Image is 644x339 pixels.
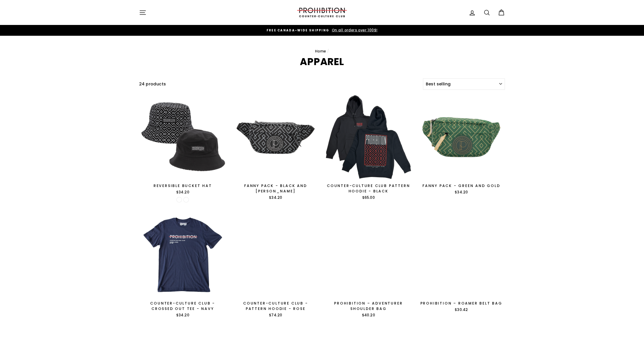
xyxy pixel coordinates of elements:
[418,183,505,189] div: FANNY PACK - GREEN AND GOLD
[140,28,504,33] a: FREE CANADA-WIDE SHIPPING On all orders over 100$!
[418,211,505,314] a: Prohibition – Roamer Belt Bag$30.42
[267,28,329,32] span: FREE CANADA-WIDE SHIPPING
[327,49,329,54] span: /
[232,301,319,311] div: COUNTER-CULTURE CLUB - PATTERN HOODIE - ROSE
[325,94,412,202] a: Counter-Culture Club Pattern Hoodie - Black$65.00
[296,8,348,17] img: PROHIBITION COUNTER-CULTURE CLUB
[325,211,412,319] a: Prohibition – Adventurer Shoulder Bag$40.20
[418,190,505,195] div: $34.20
[325,183,412,194] div: Counter-Culture Club Pattern Hoodie - Black
[325,301,412,311] div: Prohibition – Adventurer Shoulder Bag
[315,49,326,54] a: Home
[139,183,226,189] div: REVERSIBLE BUCKET HAT
[232,183,319,194] div: FANNY PACK - BLACK AND [PERSON_NAME]
[139,57,505,67] h1: APPAREL
[418,94,505,197] a: FANNY PACK - GREEN AND GOLD$34.20
[325,195,412,200] div: $65.00
[139,211,226,319] a: COUNTER-CULTURE CLUB - CROSSED OUT TEE - NAVY$34.20
[232,94,319,202] a: FANNY PACK - BLACK AND [PERSON_NAME]$34.20
[139,81,421,87] div: 24 products
[418,301,505,306] div: Prohibition – Roamer Belt Bag
[139,49,505,54] nav: breadcrumbs
[232,211,319,319] a: COUNTER-CULTURE CLUB - PATTERN HOODIE - ROSE$74.20
[139,301,226,311] div: COUNTER-CULTURE CLUB - CROSSED OUT TEE - NAVY
[232,195,319,200] div: $34.20
[418,307,505,313] div: $30.42
[232,313,319,318] div: $74.20
[325,313,412,318] div: $40.20
[139,313,226,318] div: $34.20
[331,28,378,33] span: On all orders over 100$!
[139,190,226,195] div: $34.20
[139,94,226,197] a: REVERSIBLE BUCKET HAT$34.20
